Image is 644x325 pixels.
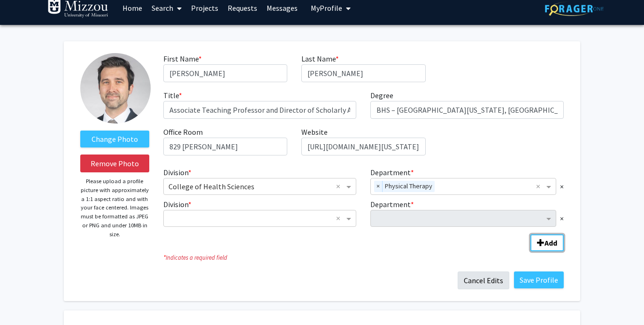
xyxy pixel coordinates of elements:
label: ChangeProfile Picture [80,131,149,147]
span: My Profile [311,3,342,13]
button: Remove Photo [80,155,149,172]
span: × [560,213,564,224]
img: ForagerOne Logo [545,1,604,16]
span: Physical Therapy [383,181,435,192]
button: Save Profile [514,271,564,288]
div: Department [363,167,571,195]
span: × [560,181,564,192]
label: Office Room [163,126,203,138]
iframe: Chat [7,283,40,318]
b: Add [544,238,557,248]
label: Last Name [301,53,339,64]
label: Degree [370,90,393,101]
span: Clear all [536,181,544,192]
button: Add Division/Department [530,234,564,251]
ng-select: Division [163,210,357,227]
label: Website [301,126,328,138]
div: Division [156,199,364,227]
ng-select: Department [370,210,556,227]
span: Clear all [336,181,344,192]
label: Title [163,90,182,101]
img: Profile Picture [80,53,151,124]
ng-select: Department [370,178,556,195]
span: × [374,181,383,192]
ng-select: Division [163,178,357,195]
span: Clear all [336,213,344,224]
label: First Name [163,53,202,64]
button: Cancel Edits [458,271,509,289]
div: Division [156,167,364,195]
i: Indicates a required field [163,253,564,262]
div: Department [363,199,571,227]
p: Please upload a profile picture with approximately a 1:1 aspect ratio and with your face centered... [80,177,149,239]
